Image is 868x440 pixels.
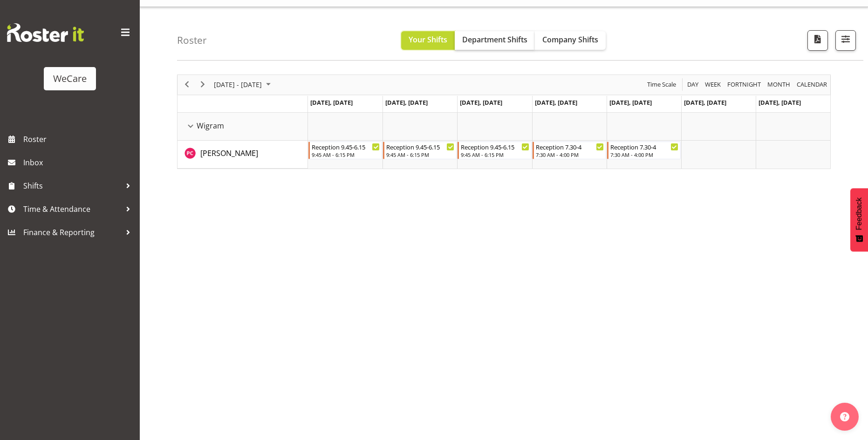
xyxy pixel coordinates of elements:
div: 7:30 AM - 4:00 PM [536,151,604,158]
button: September 2025 [212,79,275,90]
button: Your Shifts [401,31,455,50]
button: Previous [181,79,193,90]
button: Next [197,79,209,90]
button: Download a PDF of the roster according to the set date range. [807,30,828,51]
div: Reception 9.45-6.15 [312,142,380,151]
span: calendar [796,79,828,90]
span: Shifts [23,179,121,193]
span: Company Shifts [542,34,598,45]
div: Penny Clyne-Moffat"s event - Reception 7.30-4 Begin From Thursday, October 2, 2025 at 7:30:00 AM ... [533,142,606,159]
span: Day [686,79,699,90]
table: Timeline Week of September 29, 2025 [308,113,830,169]
button: Fortnight [726,79,763,90]
div: 9:45 AM - 6:15 PM [386,151,454,158]
div: Reception 7.30-4 [610,142,678,151]
button: Company Shifts [535,31,606,50]
button: Timeline Week [704,79,723,90]
span: Fortnight [726,79,762,90]
h4: Roster [177,35,207,46]
a: [PERSON_NAME] [200,148,258,159]
span: Feedback [855,197,863,230]
td: Wigram resource [178,113,308,141]
span: [DATE], [DATE] [609,98,652,107]
div: Sep 29 - Oct 05, 2025 [211,75,276,95]
button: Department Shifts [455,31,535,50]
span: Week [704,79,722,90]
span: [DATE], [DATE] [684,98,726,107]
div: Penny Clyne-Moffat"s event - Reception 9.45-6.15 Begin From Wednesday, October 1, 2025 at 9:45:00... [458,142,531,159]
div: 7:30 AM - 4:00 PM [610,151,678,158]
span: Department Shifts [462,34,527,45]
span: Time Scale [646,79,677,90]
span: Time & Attendance [23,202,121,216]
span: Your Shifts [409,34,447,45]
div: WeCare [53,72,87,86]
span: Wigram [197,120,224,131]
div: 9:45 AM - 6:15 PM [461,151,529,158]
div: 9:45 AM - 6:15 PM [312,151,380,158]
span: Finance & Reporting [23,225,121,239]
div: next period [195,75,211,95]
span: [DATE], [DATE] [759,98,801,107]
span: [DATE] - [DATE] [213,79,263,90]
div: Penny Clyne-Moffat"s event - Reception 9.45-6.15 Begin From Tuesday, September 30, 2025 at 9:45:0... [383,142,457,159]
button: Timeline Month [766,79,792,90]
img: Rosterit website logo [7,23,84,42]
img: help-xxl-2.png [840,412,849,421]
span: Inbox [23,156,135,169]
span: [DATE], [DATE] [535,98,577,107]
span: Month [766,79,791,90]
button: Feedback - Show survey [850,188,868,251]
div: Reception 9.45-6.15 [461,142,529,151]
span: [DATE], [DATE] [460,98,502,107]
div: Reception 7.30-4 [536,142,604,151]
span: Roster [23,132,135,146]
span: [DATE], [DATE] [310,98,353,107]
span: [DATE], [DATE] [385,98,428,107]
span: [PERSON_NAME] [200,148,258,158]
button: Month [795,79,829,90]
div: Penny Clyne-Moffat"s event - Reception 7.30-4 Begin From Friday, October 3, 2025 at 7:30:00 AM GM... [607,142,681,159]
button: Timeline Day [686,79,700,90]
div: Timeline Week of September 29, 2025 [177,74,831,169]
div: previous period [179,75,195,95]
div: Reception 9.45-6.15 [386,142,454,151]
div: Penny Clyne-Moffat"s event - Reception 9.45-6.15 Begin From Monday, September 29, 2025 at 9:45:00... [308,142,382,159]
button: Time Scale [646,79,678,90]
td: Penny Clyne-Moffat resource [178,141,308,169]
button: Filter Shifts [835,30,856,51]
